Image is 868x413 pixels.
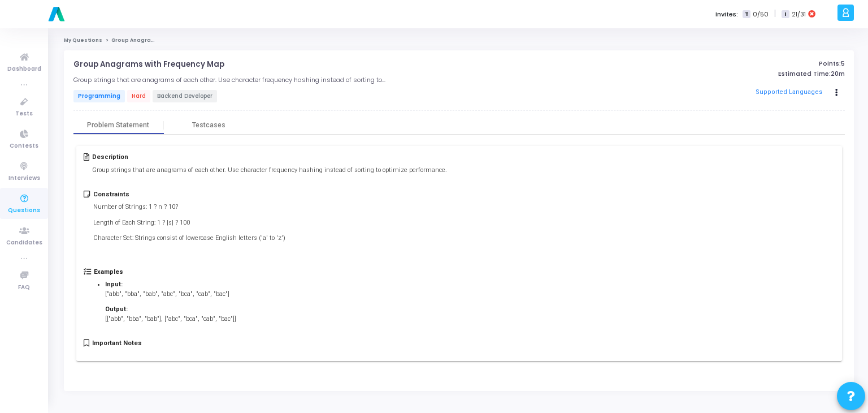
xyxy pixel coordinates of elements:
[792,10,806,19] span: 21/31
[73,60,224,69] p: Group Anagrams with Frequency Map
[92,153,447,161] h5: Description
[127,90,150,102] span: Hard
[105,281,123,288] strong: Input:
[93,234,285,252] p: Character Set: Strings consist of lowercase English letters ('a' to 'z')
[7,64,41,74] span: Dashboard
[593,60,845,67] p: Points:
[8,174,40,183] span: Interviews
[752,84,826,101] button: Supported Languages
[111,37,216,44] span: Group Anagrams with Frequency Map
[64,37,102,44] a: My Questions
[153,90,217,102] span: Backend Developer
[841,59,845,68] span: 5
[105,306,128,313] strong: Output:
[92,339,142,347] h5: Important Notes
[93,218,285,228] p: Length of Each String: 1 ? |s| ? 100
[743,10,750,19] span: T
[73,76,385,84] h5: Group strings that are anagrams of each other. Use character frequency hashing instead of sorting...
[831,70,845,78] span: 20m
[8,206,40,216] span: Questions
[93,203,285,212] p: Number of Strings: 1 ? n ? 10?
[92,166,447,174] span: Group strings that are anagrams of each other. Use character frequency hashing instead of sorting...
[87,121,149,130] div: Problem Statement
[753,10,769,19] span: 0/50
[10,141,38,151] span: Contests
[45,3,68,25] img: logo
[774,8,776,20] span: |
[15,109,33,119] span: Tests
[715,10,738,19] label: Invites:
[18,283,30,292] span: FAQ
[64,37,854,44] nav: breadcrumb
[93,191,285,198] h5: Constraints
[105,290,229,298] span: ["abb", "bba", "bab", "abc", "bca", "cab", "bac"]
[94,268,248,276] h5: Examples
[73,90,125,102] span: Programming
[593,70,845,78] p: Estimated Time:
[105,315,236,324] p: [["abb", "bba", "bab"], ["abc", "bca", "cab", "bac"]]
[829,85,845,101] button: Actions
[782,10,789,19] span: I
[192,121,225,130] div: Testcases
[6,238,42,248] span: Candidates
